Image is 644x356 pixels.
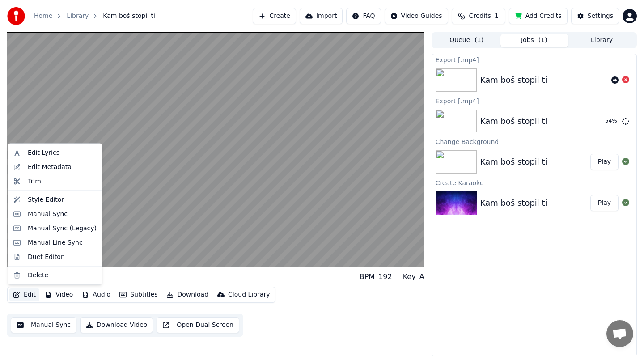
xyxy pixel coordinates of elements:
div: Change Background [432,136,636,147]
a: Open chat [606,320,633,347]
div: Duet Editor [28,252,64,261]
button: Jobs [500,34,568,47]
button: Settings [571,8,619,24]
div: Settings [588,12,613,21]
div: 54 % [605,118,619,125]
button: Credits1 [452,8,505,24]
div: Delete [28,271,48,280]
button: Import [300,8,343,24]
div: Key [403,271,416,282]
div: Kam boš stopil ti [480,156,547,168]
button: Play [590,195,619,211]
button: Download Video [80,317,153,333]
button: Queue [433,34,500,47]
button: Video [41,288,76,301]
div: Style Editor [28,195,64,204]
div: Edit Metadata [28,162,72,171]
div: Kam boš stopil ti [7,271,82,283]
a: Home [34,12,52,21]
button: Open Dual Screen [157,317,239,333]
div: Export [.mp4] [432,95,636,106]
div: Edit Lyrics [28,148,59,157]
div: Kam boš stopil ti [480,74,547,86]
button: Library [568,34,636,47]
div: 192 [378,271,392,282]
span: ( 1 ) [538,36,547,45]
div: Trim [28,177,41,186]
button: Edit [9,288,39,301]
button: Video Guides [385,8,448,24]
button: Manual Sync [11,317,76,333]
button: Audio [78,288,114,301]
button: Add Credits [509,8,568,24]
div: Export [.mp4] [432,54,636,65]
nav: breadcrumb [34,12,155,21]
div: Kam boš stopil ti [480,197,547,209]
div: Manual Line Sync [28,238,83,247]
button: Subtitles [116,288,161,301]
div: Manual Sync (Legacy) [28,224,97,233]
button: Play [590,154,619,170]
div: Create Karaoke [432,177,636,188]
div: Kam boš stopil ti [480,115,547,127]
button: FAQ [346,8,381,24]
div: Cloud Library [228,290,270,299]
button: Create [253,8,296,24]
img: youka [7,7,25,25]
div: A [419,271,424,282]
div: BPM [360,271,375,282]
span: 1 [495,12,499,21]
a: Library [67,12,89,21]
span: Credits [469,12,491,21]
div: Manual Sync [28,209,68,218]
span: Kam boš stopil ti [103,12,155,21]
button: Download [163,288,212,301]
span: ( 1 ) [475,36,483,45]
